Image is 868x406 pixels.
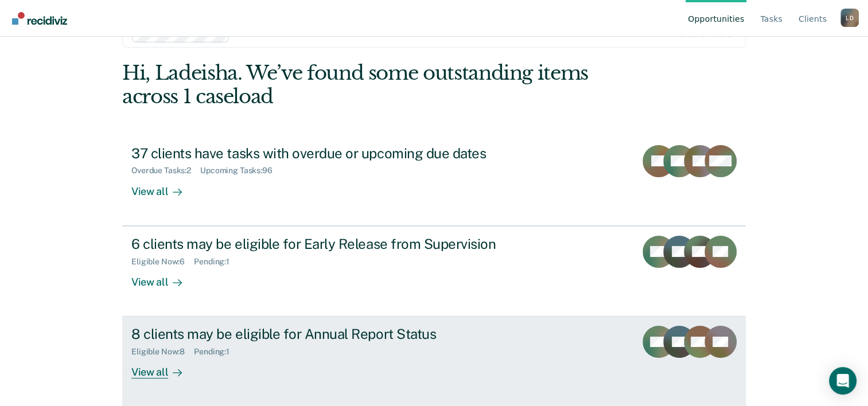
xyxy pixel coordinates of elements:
[131,145,534,162] div: 37 clients have tasks with overdue or upcoming due dates
[131,175,196,198] div: View all
[12,12,67,25] img: Recidiviz
[122,136,746,226] a: 37 clients have tasks with overdue or upcoming due datesOverdue Tasks:2Upcoming Tasks:96View all
[131,257,194,267] div: Eligible Now : 6
[829,367,857,395] div: Open Intercom Messenger
[131,266,196,288] div: View all
[122,226,746,317] a: 6 clients may be eligible for Early Release from SupervisionEligible Now:6Pending:1View all
[840,9,859,27] button: Profile dropdown button
[200,166,282,175] div: Upcoming Tasks : 96
[194,347,239,357] div: Pending : 1
[840,9,859,27] div: L D
[131,236,534,252] div: 6 clients may be eligible for Early Release from Supervision
[122,61,621,108] div: Hi, Ladeisha. We’ve found some outstanding items across 1 caseload
[131,326,534,342] div: 8 clients may be eligible for Annual Report Status
[131,166,200,175] div: Overdue Tasks : 2
[131,357,196,379] div: View all
[131,347,194,357] div: Eligible Now : 8
[194,257,239,267] div: Pending : 1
